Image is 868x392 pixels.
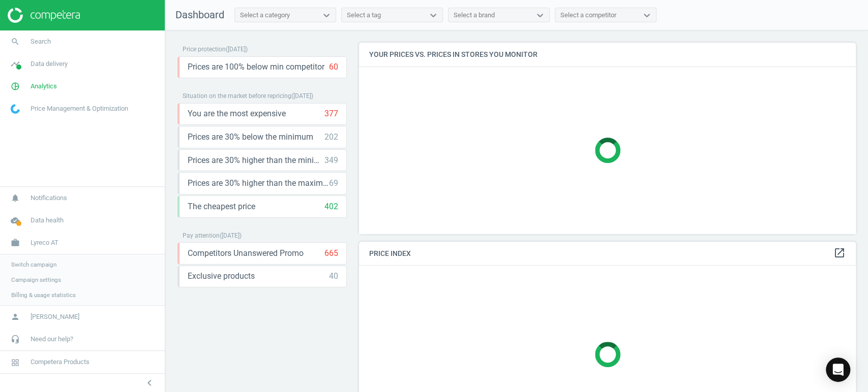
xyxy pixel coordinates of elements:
span: Competera Products [31,357,89,367]
span: Data delivery [31,59,68,69]
span: [PERSON_NAME] [31,312,79,321]
div: Select a competitor [560,11,616,20]
h4: Your prices vs. prices in stores you monitor [359,43,856,67]
div: Open Intercom Messenger [826,357,850,382]
span: Prices are 100% below min competitor [188,61,324,73]
div: 402 [324,201,338,212]
span: Analytics [31,82,57,91]
span: Situation on the market before repricing [183,92,291,100]
div: 665 [324,248,338,259]
span: Lyreco AT [31,238,58,247]
span: ( [DATE] ) [220,232,242,239]
i: headset_mic [6,330,25,349]
span: You are the most expensive [188,108,286,119]
i: open_in_new [833,247,846,259]
button: chevron_left [137,376,162,389]
span: Pay attention [183,232,220,239]
div: 349 [324,155,338,166]
span: Billing & usage statistics [11,291,76,299]
span: Notifications [31,193,67,203]
i: search [6,32,25,51]
i: pie_chart_outlined [6,77,25,96]
div: Select a brand [454,11,495,20]
span: Price Management & Optimization [31,104,128,113]
span: Prices are 30% higher than the maximal [188,178,329,189]
span: Need our help? [31,335,73,344]
div: 377 [324,108,338,119]
i: person [6,307,25,326]
span: Search [31,37,51,46]
span: Price protection [183,46,226,53]
span: Campaign settings [11,276,61,284]
span: Competitors Unanswered Promo [188,248,304,259]
img: ajHJNr6hYgQAAAAASUVORK5CYII= [8,8,80,23]
div: 60 [329,61,338,73]
i: work [6,233,25,252]
span: ( [DATE] ) [291,92,313,100]
div: 40 [329,271,338,282]
img: wGWNvw8QSZomAAAAABJRU5ErkJggg== [11,104,20,114]
span: Prices are 30% higher than the minimum [188,155,324,166]
h4: Price Index [359,242,856,266]
div: Select a category [240,11,290,20]
span: Exclusive products [188,271,255,282]
i: cloud_done [6,211,25,230]
a: open_in_new [833,247,846,260]
span: Data health [31,216,64,225]
span: ( [DATE] ) [226,46,248,53]
div: Select a tag [347,11,381,20]
div: 69 [329,178,338,189]
span: Prices are 30% below the minimum [188,132,313,143]
span: Dashboard [175,9,224,21]
i: notifications [6,188,25,208]
i: chevron_left [143,377,156,389]
span: The cheapest price [188,201,255,212]
span: Switch campaign [11,260,56,269]
i: timeline [6,54,25,74]
div: 202 [324,132,338,143]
